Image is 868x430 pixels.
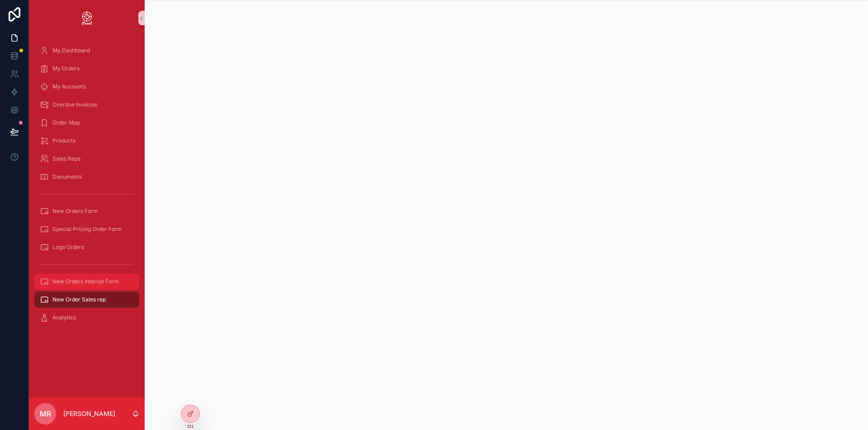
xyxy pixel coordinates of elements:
[34,310,139,326] a: Analytics
[40,408,51,419] span: MR
[34,291,139,308] a: New Order Sales rep
[52,173,82,180] span: Documents
[52,65,80,72] span: My Orders
[52,137,75,144] span: Products
[29,36,145,338] div: scrollable content
[52,314,76,321] span: Analytics
[34,79,139,95] a: My Accounts
[34,151,139,167] a: Sales Reps
[52,155,80,162] span: Sales Reps
[34,115,139,131] a: Order Map
[80,11,94,25] img: App logo
[34,203,139,219] a: New Orders Form
[34,169,139,185] a: Documents
[34,273,139,290] a: New Orders Internal Form
[34,42,139,59] a: My Dashboard
[52,296,106,303] span: New Order Sales rep
[52,208,98,215] span: New Orders Form
[52,83,86,90] span: My Accounts
[52,101,97,108] span: Overdue Invoices
[34,133,139,149] a: Products
[34,239,139,255] a: Logo Orders
[34,60,139,77] a: My Orders
[52,226,122,233] span: Special Pricing Order Form
[34,221,139,237] a: Special Pricing Order Form
[34,97,139,113] a: Overdue Invoices
[52,119,80,126] span: Order Map
[63,409,115,418] p: [PERSON_NAME]
[52,244,84,251] span: Logo Orders
[52,47,90,54] span: My Dashboard
[52,278,119,285] span: New Orders Internal Form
